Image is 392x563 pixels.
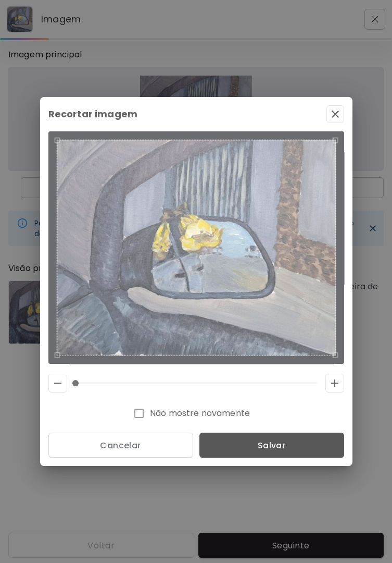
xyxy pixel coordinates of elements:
[199,433,344,458] button: Salvar
[48,107,138,121] p: Recortar imagem
[57,440,185,451] span: Cancelar
[325,138,338,150] div: Use the arrow keys to move the north east drag handle to change the crop selection area
[55,138,67,150] div: Use the arrow keys to move the north west drag handle to change the crop selection area
[325,345,338,358] div: Use the arrow keys to move the south east drag handle to change the crop selection area
[55,345,67,358] div: Use the arrow keys to move the south west drag handle to change the crop selection area
[150,407,250,420] span: Não mostre novamente
[48,433,193,458] button: Cancelar
[208,440,336,451] span: Salvar
[57,140,336,356] div: Use the arrow keys to move the crop selection area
